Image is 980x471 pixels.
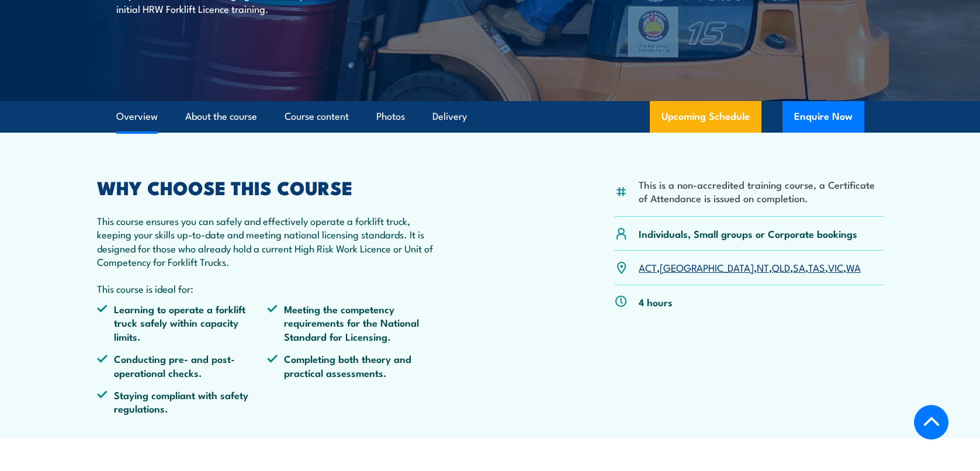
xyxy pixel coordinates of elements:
h2: WHY CHOOSE THIS COURSE [97,179,438,195]
a: ACT [639,260,657,274]
button: Enquire Now [782,101,864,133]
a: Photos [376,101,405,132]
a: QLD [772,260,790,274]
li: Conducting pre- and post-operational checks. [97,352,268,379]
li: Meeting the competency requirements for the National Standard for Licensing. [267,302,438,343]
a: Course content [285,101,349,132]
li: Completing both theory and practical assessments. [267,352,438,379]
li: Staying compliant with safety regulations. [97,388,268,415]
p: 4 hours [639,295,673,309]
a: NT [757,260,769,274]
li: Learning to operate a forklift truck safely within capacity limits. [97,302,268,343]
a: [GEOGRAPHIC_DATA] [660,260,754,274]
a: About the course [185,101,257,132]
p: Individuals, Small groups or Corporate bookings [639,227,857,240]
a: Overview [116,101,158,132]
p: This course ensures you can safely and effectively operate a forklift truck, keeping your skills ... [97,214,438,269]
a: WA [846,260,861,274]
p: , , , , , , , [639,261,861,274]
p: This course is ideal for: [97,282,438,295]
a: Delivery [432,101,467,132]
a: SA [793,260,805,274]
a: TAS [808,260,825,274]
a: VIC [828,260,843,274]
li: This is a non-accredited training course, a Certificate of Attendance is issued on completion. [639,178,884,205]
a: Upcoming Schedule [650,101,761,133]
